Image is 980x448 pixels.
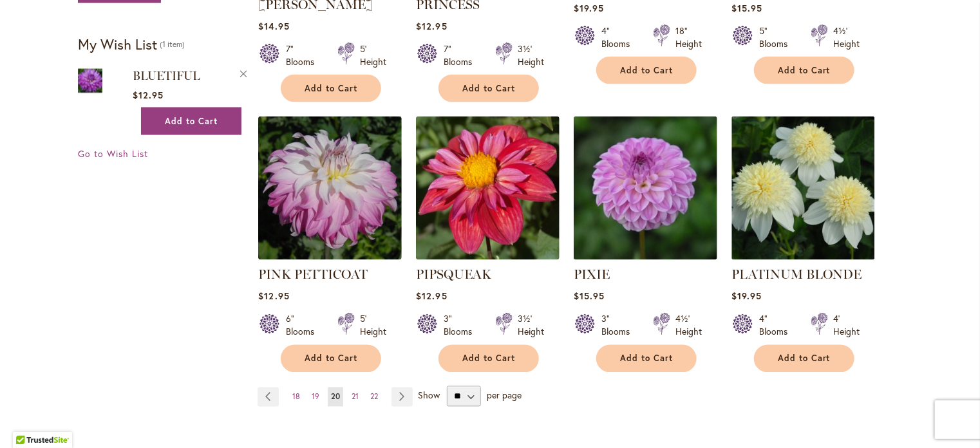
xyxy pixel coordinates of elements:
[308,387,323,407] a: 19
[416,20,447,32] span: $12.95
[601,313,637,339] div: 3" Blooms
[620,353,673,364] span: Add to Cart
[370,392,378,402] span: 22
[78,148,148,161] a: Go to Wish List
[462,83,515,94] span: Add to Cart
[833,313,860,339] div: 4' Height
[258,267,368,283] a: PINK PETTICOAT
[759,24,795,50] div: 5" Blooms
[574,250,717,263] a: PIXIE
[620,65,673,76] span: Add to Cart
[305,353,357,364] span: Add to Cart
[596,345,697,373] button: Add to Cart
[596,57,697,84] button: Add to Cart
[731,2,762,14] span: $15.95
[675,24,702,50] div: 18" Height
[258,250,402,263] a: Pink Petticoat
[160,40,185,50] span: 1 item
[367,387,381,407] a: 22
[574,117,717,260] img: PIXIE
[348,387,362,407] a: 21
[258,117,402,260] img: Pink Petticoat
[731,290,762,303] span: $19.95
[444,42,480,68] div: 7" Blooms
[78,148,148,160] span: Go to Wish List
[574,2,604,14] span: $19.95
[731,117,875,260] img: PLATINUM BLONDE
[141,107,241,135] button: Add to Cart
[754,345,854,373] button: Add to Cart
[165,116,218,127] span: Add to Cart
[292,392,300,402] span: 18
[78,66,102,98] a: Bluetiful
[416,267,491,283] a: PIPSQUEAK
[416,290,447,303] span: $12.95
[331,392,340,402] span: 20
[759,313,795,339] div: 4" Blooms
[312,392,319,402] span: 19
[416,250,560,263] a: PIPSQUEAK
[281,345,381,373] button: Add to Cart
[286,313,322,339] div: 6" Blooms
[133,89,164,101] span: $12.95
[574,290,605,303] span: $15.95
[731,250,875,263] a: PLATINUM BLONDE
[416,117,560,260] img: PIPSQUEAK
[78,66,102,95] img: Bluetiful
[258,290,289,303] span: $12.95
[462,353,515,364] span: Add to Cart
[286,42,322,68] div: 7" Blooms
[833,24,860,50] div: 4½' Height
[438,75,539,102] button: Add to Cart
[289,387,303,407] a: 18
[360,313,386,339] div: 5' Height
[305,83,357,94] span: Add to Cart
[574,267,610,283] a: PIXIE
[352,392,359,402] span: 21
[418,389,440,402] span: Show
[601,24,637,50] div: 4" Blooms
[360,42,386,68] div: 5' Height
[10,402,46,438] iframe: Launch Accessibility Center
[438,345,539,373] button: Add to Cart
[133,69,200,83] a: BLUETIFUL
[258,20,289,32] span: $14.95
[675,313,702,339] div: 4½' Height
[444,313,480,339] div: 3" Blooms
[78,35,157,53] strong: My Wish List
[281,75,381,102] button: Add to Cart
[778,65,831,76] span: Add to Cart
[487,389,522,402] span: per page
[754,57,854,84] button: Add to Cart
[518,313,544,339] div: 3½' Height
[778,353,831,364] span: Add to Cart
[731,267,862,283] a: PLATINUM BLONDE
[518,42,544,68] div: 3½' Height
